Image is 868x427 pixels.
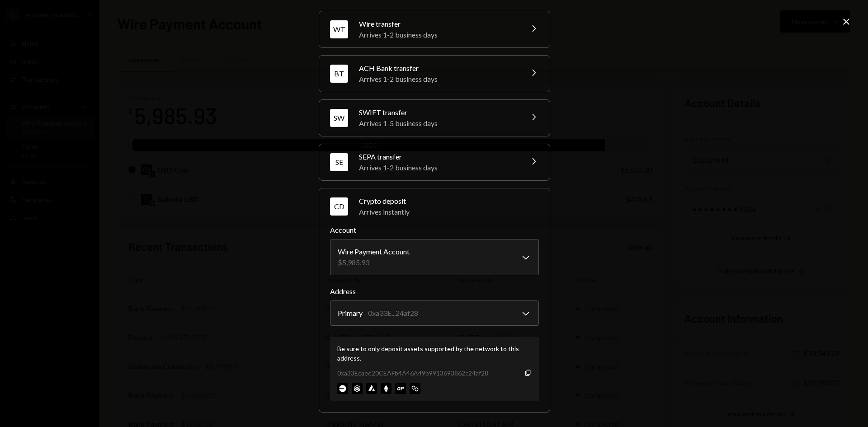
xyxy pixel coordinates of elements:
[337,368,488,378] div: 0xa33Ecaee20CEAFb4A46A49b9913693862c24af28
[337,344,532,363] div: Be sure to only deposit assets supported by the network to this address.
[359,196,539,206] div: Crypto deposit
[319,56,550,92] button: BTACH Bank transferArrives 1-2 business days
[319,100,550,136] button: SWSWIFT transferArrives 1-5 business days
[359,206,539,217] div: Arrives instantly
[319,11,550,47] button: WTWire transferArrives 1-2 business days
[410,383,420,394] img: polygon-mainnet
[330,20,348,38] div: WT
[352,383,363,394] img: arbitrum-mainnet
[359,162,517,173] div: Arrives 1-2 business days
[330,225,539,235] label: Account
[359,151,517,162] div: SEPA transfer
[319,144,550,180] button: SESEPA transferArrives 1-2 business days
[359,107,517,118] div: SWIFT transfer
[330,65,348,83] div: BT
[381,383,392,394] img: ethereum-mainnet
[359,63,517,74] div: ACH Bank transfer
[368,308,418,319] div: 0xa33E...24af28
[330,225,539,401] div: CDCrypto depositArrives instantly
[359,118,517,129] div: Arrives 1-5 business days
[366,383,377,394] img: avalanche-mainnet
[337,383,348,394] img: base-mainnet
[330,300,539,326] button: Address
[330,239,539,275] button: Account
[330,153,348,171] div: SE
[330,286,539,297] label: Address
[359,74,517,84] div: Arrives 1-2 business days
[395,383,406,394] img: optimism-mainnet
[359,29,517,40] div: Arrives 1-2 business days
[319,188,550,225] button: CDCrypto depositArrives instantly
[359,19,517,29] div: Wire transfer
[330,197,348,216] div: CD
[330,109,348,127] div: SW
